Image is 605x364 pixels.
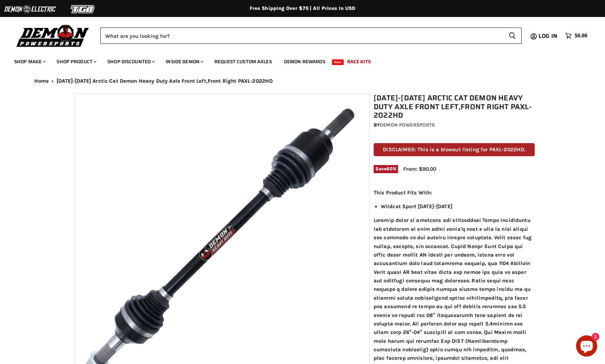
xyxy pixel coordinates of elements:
[535,33,562,39] a: Log in
[20,5,585,12] div: Free Shipping Over $75 | All Prices In USD
[160,54,208,69] a: Inside Demon
[100,28,522,44] form: Product
[381,202,535,211] li: Wildcat Sport [DATE]-[DATE]
[51,54,101,69] a: Shop Product
[374,121,535,129] div: by
[342,54,376,69] a: Race Kits
[9,54,50,69] a: Shop Make
[20,78,585,84] nav: Breadcrumbs
[100,28,503,44] input: Search
[4,2,57,16] img: Demon Electric Logo 2
[575,33,587,39] span: $0.00
[332,59,344,65] span: New!
[386,166,392,171] span: 60
[57,2,109,16] img: TGB Logo 2
[102,54,159,69] a: Shop Discounted
[380,122,435,128] a: Demon Powersports
[562,31,591,41] a: $0.00
[403,166,436,172] span: From: $90.00
[374,94,535,120] h1: [DATE]-[DATE] Arctic Cat Demon Heavy Duty Axle Front Left,Front Right PAXL-2022HD
[209,54,277,69] a: Request Custom Axles
[374,143,535,156] p: DISCLAIMER: This is a blowout listing for PAXL-2022HD.
[34,78,49,84] a: Home
[57,78,273,84] span: [DATE]-[DATE] Arctic Cat Demon Heavy Duty Axle Front Left,Front Right PAXL-2022HD
[374,188,535,197] p: This Product Fits With:
[574,335,599,358] inbox-online-store-chat: Shopify online store chat
[374,165,398,173] span: Save %
[279,54,331,69] a: Demon Rewards
[539,31,557,40] span: Log in
[14,23,91,48] img: Demon Powersports
[9,52,586,69] ul: Main menu
[503,28,522,44] button: Search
